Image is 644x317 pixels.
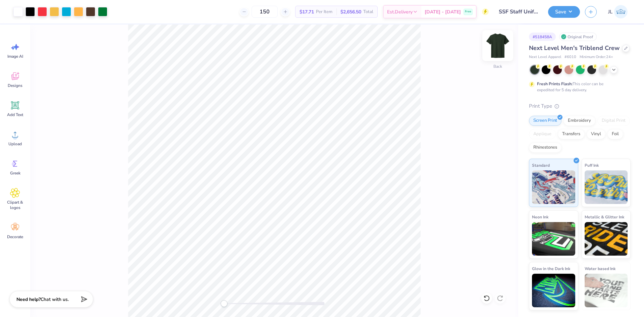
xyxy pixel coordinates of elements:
[8,83,22,88] span: Designs
[532,274,575,307] img: Glow in the Dark Ink
[585,274,628,307] img: Water based Ink
[529,54,561,60] span: Next Level Apparel
[559,33,597,41] div: Original Proof
[529,44,620,52] span: Next Level Men's Triblend Crew
[565,54,576,60] span: # 6010
[585,222,628,256] img: Metallic & Glitter Ink
[532,162,550,169] span: Standard
[537,81,573,87] strong: Fresh Prints Flash:
[580,54,613,60] span: Minimum Order: 24 +
[387,8,413,15] span: Est. Delivery
[597,116,630,126] div: Digital Print
[340,8,361,15] span: $2,656.50
[558,129,585,139] div: Transfers
[465,9,471,14] span: Free
[529,33,556,41] div: # 518458A
[605,5,631,18] a: JL
[425,8,461,15] span: [DATE] - [DATE]
[16,296,41,303] strong: Need help?
[8,141,22,147] span: Upload
[608,8,612,16] span: JL
[41,296,69,303] span: Chat with us.
[529,129,556,139] div: Applique
[585,162,599,169] span: Puff Ink
[221,300,227,307] div: Accessibility label
[532,213,548,220] span: Neon Ink
[614,5,628,18] img: Jairo Laqui
[585,213,624,220] span: Metallic & Glitter Ink
[607,129,623,139] div: Foil
[300,8,314,15] span: $17.71
[529,102,631,110] div: Print Type
[494,5,543,18] input: Untitled Design
[529,143,561,153] div: Rhinestones
[7,112,23,117] span: Add Text
[532,222,575,256] img: Neon Ink
[493,63,502,69] div: Back
[529,116,561,126] div: Screen Print
[10,170,20,176] span: Greek
[532,170,575,204] img: Standard
[563,116,595,126] div: Embroidery
[585,170,628,204] img: Puff Ink
[316,8,332,15] span: Per Item
[548,6,580,18] button: Save
[532,265,570,272] span: Glow in the Dark Ink
[585,265,615,272] span: Water based Ink
[4,200,26,210] span: Clipart & logos
[7,54,23,59] span: Image AI
[252,6,278,18] input: – –
[363,8,373,15] span: Total
[484,32,511,59] img: Back
[587,129,605,139] div: Vinyl
[7,234,23,240] span: Decorate
[537,81,620,93] div: This color can be expedited for 5 day delivery.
